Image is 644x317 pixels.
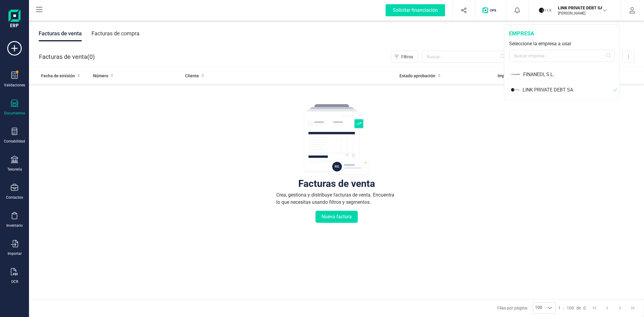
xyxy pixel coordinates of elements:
img: LI [511,85,520,95]
div: OCR [11,279,18,284]
div: Seleccione la empresa a usar [509,40,615,47]
span: 100 [567,305,574,311]
span: 1 [558,305,561,311]
span: 0 [89,53,93,61]
span: de [576,305,581,311]
button: First Page [589,302,600,314]
span: 0 [583,305,586,311]
div: empresa [509,29,615,38]
p: LINK PRIVATE DEBT SA [558,5,606,11]
input: Buscar empresa [509,50,615,62]
img: Logo Finanedi [8,10,21,29]
span: Importe [498,73,513,79]
div: Filas por página: [497,302,556,314]
span: Número [93,73,108,79]
span: Filtros [401,54,413,60]
button: Filtros [391,51,418,63]
div: Facturas de venta ( ) [39,51,95,63]
div: Facturas de venta [298,181,375,187]
div: Importar [8,251,22,256]
button: Next Page [614,302,626,314]
div: Validaciones [4,83,25,88]
div: Facturas de venta [39,26,82,41]
button: LILINK PRIVATE DEBT SA[PERSON_NAME] [536,1,614,20]
div: Documentos [4,111,25,116]
button: Logo de OPS [479,1,502,20]
button: Nueva factura [316,211,358,223]
img: img-empty-table.svg [303,103,370,176]
span: Fecha de emisión [41,73,75,79]
div: Solicitar financiación [386,4,445,16]
img: Logo de OPS [482,7,498,13]
div: LINK PRIVATE DEBT SA [523,86,613,94]
button: Solicitar financiación [378,1,452,20]
button: Last Page [627,302,639,314]
img: LI [539,4,552,17]
div: FINANEDI, S.L. [523,71,620,78]
div: Crea, gestiona y distribuye facturas de venta. Encuentra lo que necesitas usando filtros y segmen... [276,191,397,206]
span: 100 [533,303,544,313]
input: Buscar... [422,51,509,63]
div: - [558,305,586,311]
span: Cliente [185,73,199,79]
img: FI [511,69,520,80]
p: [PERSON_NAME] [558,11,606,16]
div: Contabilidad [4,139,25,144]
div: Tesorería [7,167,22,172]
div: Facturas de compra [91,26,139,41]
div: Inventario [6,223,23,228]
span: Estado aprobación [399,73,435,79]
div: Contactos [6,195,23,200]
button: Previous Page [601,302,613,314]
